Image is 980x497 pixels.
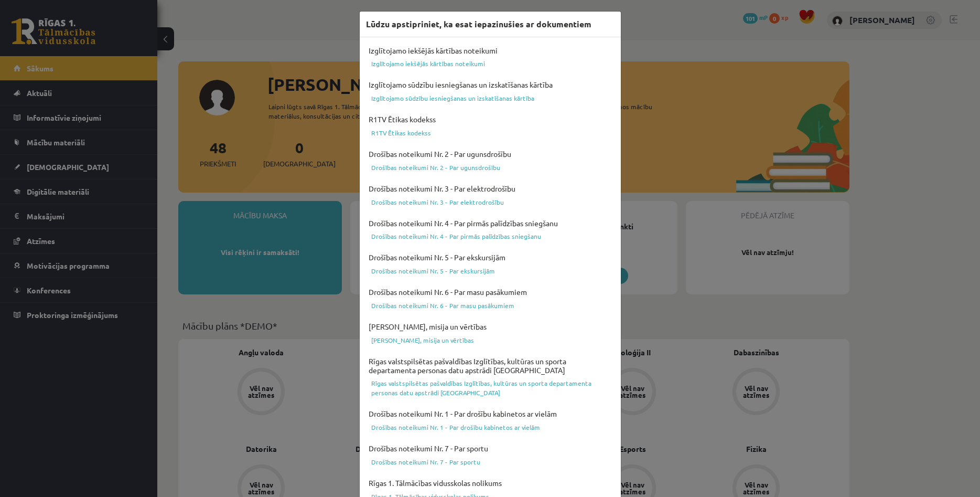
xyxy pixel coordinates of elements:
h4: Drošības noteikumi Nr. 6 - Par masu pasākumiem [366,285,615,299]
h4: Rīgas valstspilsētas pašvaldības Izglītības, kultūras un sporta departamenta personas datu apstrā... [366,354,615,377]
h4: Drošības noteikumi Nr. 2 - Par ugunsdrošību [366,147,615,161]
h4: [PERSON_NAME], misija un vērtības [366,320,615,334]
h4: Drošības noteikumi Nr. 4 - Par pirmās palīdzības sniegšanu [366,216,615,230]
a: Drošības noteikumi Nr. 4 - Par pirmās palīdzības sniegšanu [366,230,615,242]
a: Drošības noteikumi Nr. 2 - Par ugunsdrošību [366,161,615,174]
a: [PERSON_NAME], misija un vērtības [366,334,615,346]
h4: Izglītojamo sūdzību iesniegšanas un izskatīšanas kārtība [366,78,615,92]
a: Izglītojamo iekšējās kārtības noteikumi [366,57,615,70]
h4: Drošības noteikumi Nr. 1 - Par drošību kabinetos ar vielām [366,407,615,421]
h4: R1TV Ētikas kodekss [366,112,615,126]
a: R1TV Ētikas kodekss [366,126,615,139]
h4: Drošības noteikumi Nr. 7 - Par sportu [366,441,615,456]
a: Drošības noteikumi Nr. 3 - Par elektrodrošību [366,196,615,208]
h3: Lūdzu apstipriniet, ka esat iepazinušies ar dokumentiem [366,18,591,30]
h4: Izglītojamo iekšējās kārtības noteikumi [366,44,615,58]
a: Drošības noteikumi Nr. 1 - Par drošību kabinetos ar vielām [366,421,615,433]
a: Izglītojamo sūdzību iesniegšanas un izskatīšanas kārtība [366,92,615,104]
h4: Drošības noteikumi Nr. 3 - Par elektrodrošību [366,182,615,196]
a: Drošības noteikumi Nr. 7 - Par sportu [366,456,615,468]
a: Drošības noteikumi Nr. 6 - Par masu pasākumiem [366,299,615,312]
h4: Rīgas 1. Tālmācības vidusskolas nolikums [366,476,615,490]
a: Drošības noteikumi Nr. 5 - Par ekskursijām [366,265,615,277]
h4: Drošības noteikumi Nr. 5 - Par ekskursijām [366,250,615,265]
a: Rīgas valstspilsētas pašvaldības Izglītības, kultūras un sporta departamenta personas datu apstrā... [366,377,615,399]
